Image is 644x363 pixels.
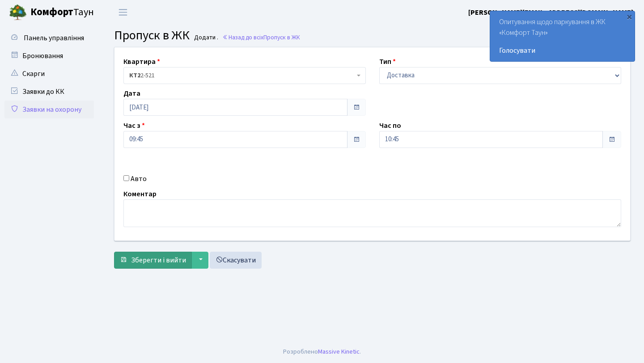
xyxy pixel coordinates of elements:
small: Додати . [192,34,218,42]
a: Назад до всіхПропуск в ЖК [222,33,300,42]
a: Заявки до КК [4,83,94,101]
span: Панель управління [24,33,84,43]
button: Переключити навігацію [112,5,134,20]
span: Таун [30,5,94,20]
label: Квартира [123,56,160,67]
a: Скарги [4,65,94,83]
label: Авто [131,173,147,184]
span: <b>КТ2</b>&nbsp;&nbsp;&nbsp;2-521 [129,71,355,80]
b: Комфорт [30,5,73,19]
label: Коментар [123,189,157,199]
div: Розроблено . [283,347,361,357]
label: Дата [123,88,140,99]
b: КТ2 [129,71,140,80]
img: logo.png [9,4,27,21]
span: Зберегти і вийти [131,255,186,265]
label: Тип [379,56,396,67]
span: Пропуск в ЖК [263,33,300,42]
div: × [625,12,634,21]
a: [PERSON_NAME][EMAIL_ADDRESS][DOMAIN_NAME] [468,7,633,18]
label: Час з [123,120,145,131]
button: Зберегти і вийти [114,252,192,269]
div: Опитування щодо паркування в ЖК «Комфорт Таун» [490,11,635,61]
label: Час по [379,120,401,131]
a: Скасувати [210,252,262,269]
a: Massive Kinetic [318,347,360,356]
a: Заявки на охорону [4,101,94,118]
a: Голосувати [499,45,626,56]
span: <b>КТ2</b>&nbsp;&nbsp;&nbsp;2-521 [123,67,366,84]
a: Бронювання [4,47,94,65]
a: Панель управління [4,29,94,47]
span: Пропуск в ЖК [114,26,190,44]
